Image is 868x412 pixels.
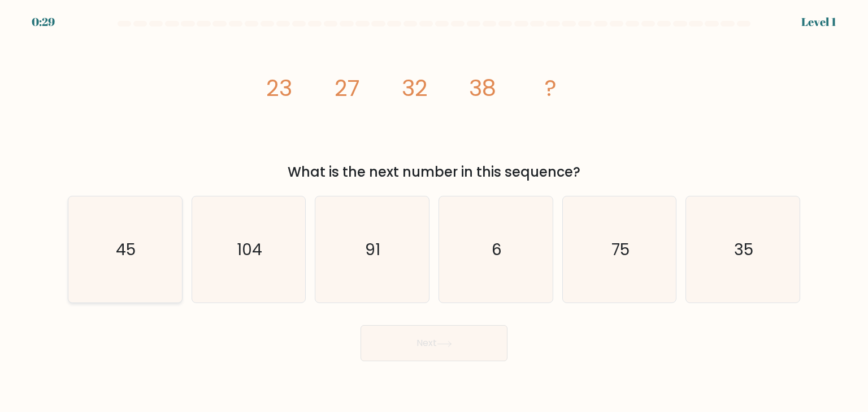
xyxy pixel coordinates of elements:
tspan: ? [545,72,557,104]
div: 0:29 [32,14,55,30]
text: 104 [237,238,262,261]
div: Level 1 [801,14,836,30]
text: 6 [492,238,502,261]
text: 91 [366,238,381,261]
tspan: 27 [335,72,360,104]
tspan: 38 [469,72,496,104]
div: What is the next number in this sequence? [75,162,793,182]
button: Next [361,325,507,361]
text: 35 [734,238,753,261]
tspan: 32 [402,72,428,104]
tspan: 23 [266,72,292,104]
text: 45 [116,238,136,261]
text: 75 [611,238,630,261]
